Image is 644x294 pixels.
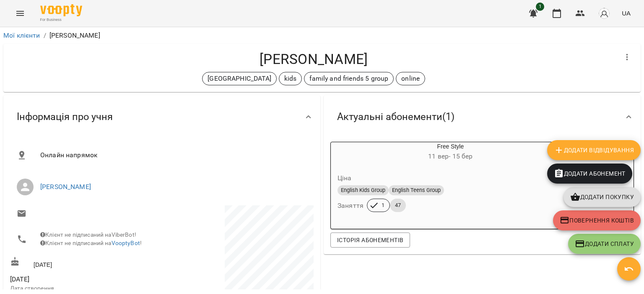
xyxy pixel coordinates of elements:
[338,187,389,194] span: English Kids Group
[10,3,30,23] button: Menu
[390,202,406,209] span: 47
[401,74,420,84] p: online
[40,17,82,23] span: For Business
[331,142,570,162] div: Free Style
[553,210,641,230] button: Повернення коштів
[563,187,641,207] button: Додати покупку
[389,187,444,194] span: English Teens Group
[547,164,632,184] button: Додати Абонемент
[10,274,160,284] span: [DATE]
[337,110,454,123] span: Актуальні абонементи ( 1 )
[570,192,634,202] span: Додати покупку
[3,95,320,138] div: Інформація про учня
[284,74,297,84] p: kids
[547,140,641,160] button: Додати Відвідування
[337,235,403,245] span: Історія абонементів
[618,5,634,21] button: UA
[568,234,641,254] button: Додати Сплату
[279,72,302,85] div: kids
[622,9,631,18] span: UA
[17,110,113,123] span: Інформація про учня
[330,233,410,248] button: Історія абонементів
[304,72,394,85] div: family and friends 5 group
[338,200,364,212] h6: Заняття
[575,239,634,249] span: Додати Сплату
[10,284,160,293] p: Дата створення
[338,172,352,184] h6: Ціна
[8,255,162,271] div: [DATE]
[49,31,100,41] p: [PERSON_NAME]
[554,169,626,179] span: Додати Абонемент
[208,74,271,84] p: [GEOGRAPHIC_DATA]
[309,74,388,84] p: family and friends 5 group
[40,183,91,191] a: [PERSON_NAME]
[324,95,641,138] div: Актуальні абонементи(1)
[396,72,425,85] div: online
[428,152,473,160] span: 11 вер - 15 бер
[331,142,570,222] button: Free Style11 вер- 15 берЦінаEnglish Kids GroupEnglish Teens GroupЗаняття147
[3,31,40,39] a: Мої клієнти
[202,72,277,85] div: [GEOGRAPHIC_DATA]
[536,3,544,11] span: 1
[112,240,140,246] a: VooptyBot
[598,8,610,19] img: avatar_s.png
[3,31,641,41] nav: breadcrumb
[554,145,634,155] span: Додати Відвідування
[44,31,46,41] li: /
[560,215,634,225] span: Повернення коштів
[10,51,617,68] h4: [PERSON_NAME]
[40,4,82,16] img: Voopty Logo
[377,202,390,209] span: 1
[40,231,136,238] span: Клієнт не підписаний на ViberBot!
[40,240,142,246] span: Клієнт не підписаний на !
[40,150,307,160] span: Онлайн напрямок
